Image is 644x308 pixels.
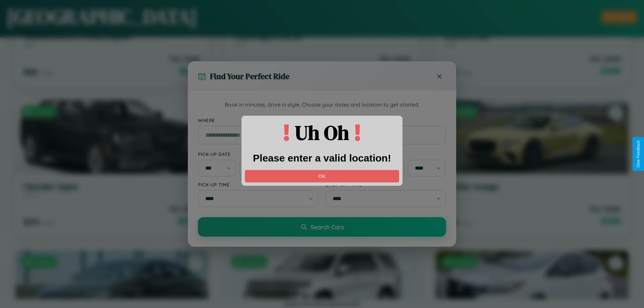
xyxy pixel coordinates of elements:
h3: Find Your Perfect Ride [210,71,289,82]
label: Where [198,117,446,123]
span: Search Cars [311,223,344,231]
label: Pick-up Date [198,151,319,157]
label: Pick-up Time [198,182,319,187]
label: Drop-off Time [325,182,446,187]
p: Book in minutes, drive in style. Choose your dates and location to get started. [198,101,446,109]
label: Drop-off Date [325,151,446,157]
